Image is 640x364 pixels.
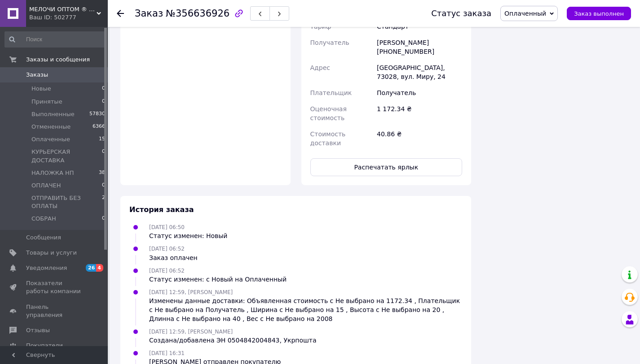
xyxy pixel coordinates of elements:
span: 57830 [89,110,105,118]
div: Статус изменен: Новый [149,231,227,240]
span: Показатели работы компании [26,279,83,295]
span: 2 [102,194,105,210]
span: МЕЛОЧИ ОПТОМ ® ОПТОВАЯ КОМПАНИЯ [29,5,97,13]
div: [PERSON_NAME] [PHONE_NUMBER] [375,35,464,60]
span: ОПЛАЧЕН [31,182,61,190]
span: [DATE] 12:59, [PERSON_NAME] [149,289,233,295]
span: 26 [86,264,96,272]
span: 0 [102,182,105,190]
div: 1 172.34 ₴ [375,101,464,126]
div: Изменены данные доставки: Объявленная стоимость с Не выбрано на 1172.34 , Плательщик с Не выбрано... [149,296,462,323]
span: Получатель [310,39,349,46]
span: Оценочная стоимость [310,105,347,121]
span: [DATE] 16:31 [149,350,185,356]
input: Поиск [4,31,106,48]
button: Заказ выполнен [567,7,631,20]
span: КУРЬЕРСКАЯ ДОСТАВКА [31,148,102,164]
span: 4 [96,264,103,272]
span: Панель управления [26,303,83,319]
span: Заказ [135,8,163,19]
span: Плательщик [310,89,352,96]
div: [GEOGRAPHIC_DATA], 73028, вул. Миру, 24 [375,60,464,85]
span: Покупатели [26,342,63,350]
span: НАЛОЖКА НП [31,169,74,177]
span: Адрес [310,64,330,71]
span: 0 [102,98,105,106]
span: СОБРАН [31,215,56,223]
div: Статус изменен: с Новый на Оплаченный [149,275,287,284]
span: Товары и услуги [26,249,77,257]
span: №356636926 [166,8,230,19]
span: Уведомления [26,264,67,272]
span: 6366 [93,123,105,131]
span: ОТПРАВИТЬ БЕЗ ОПЛАТЫ [31,194,102,210]
span: 0 [102,148,105,164]
span: 0 [102,215,105,223]
span: 15 [99,135,105,143]
div: Заказ оплачен [149,253,198,262]
span: История заказа [129,205,194,214]
span: Оплаченный [504,10,546,17]
span: Новые [31,85,51,93]
div: Получатель [375,85,464,101]
span: [DATE] 06:50 [149,224,185,230]
span: Принятые [31,98,62,106]
span: Стоимость доставки [310,130,346,147]
span: [DATE] 12:59, [PERSON_NAME] [149,329,233,335]
span: Заказ выполнен [574,10,624,17]
span: [DATE] 06:52 [149,268,185,274]
span: 38 [99,169,105,177]
span: Отмененные [31,123,71,131]
span: Отзывы [26,326,50,334]
div: Создана/добавлена ЭН 0504842004843, Укрпошта [149,336,317,345]
span: [DATE] 06:52 [149,246,185,252]
span: Сообщения [26,234,61,242]
span: Заказы [26,71,48,79]
button: Распечатать ярлык [310,158,463,176]
div: 40.86 ₴ [375,126,464,151]
div: Статус заказа [431,9,491,18]
span: Оплаченные [31,135,70,143]
span: Выполненные [31,110,75,118]
div: Ваш ID: 502777 [29,13,108,22]
span: Заказы и сообщения [26,56,90,64]
div: Вернуться назад [117,9,124,18]
span: 0 [102,85,105,93]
